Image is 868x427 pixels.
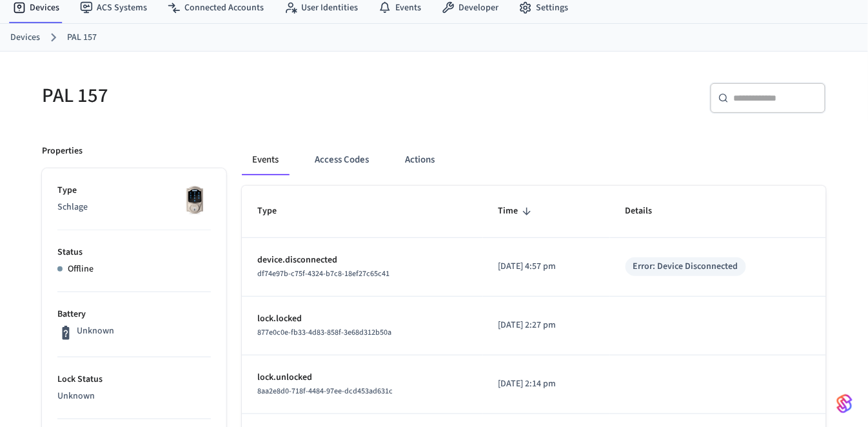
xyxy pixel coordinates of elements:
img: SeamLogoGradient.69752ec5.svg [837,393,853,414]
a: PAL 157 [67,31,97,45]
button: Events [242,144,289,175]
span: Time [498,201,535,221]
span: Type [257,201,293,221]
a: Devices [10,31,40,45]
div: ant example [242,144,826,175]
button: Access Codes [304,144,379,175]
p: [DATE] 4:57 pm [498,260,595,273]
button: Actions [395,144,445,175]
p: Battery [57,308,211,321]
p: Unknown [57,390,211,403]
span: 877e0c0e-fb33-4d83-858f-3e68d312b50a [257,327,391,338]
span: 8aa2e8d0-718f-4484-97ee-dcd453ad631c [257,386,393,397]
p: lock.locked [257,312,468,326]
p: Unknown [77,324,114,338]
p: Schlage [57,201,211,214]
span: Details [626,201,669,221]
p: Type [57,184,211,197]
span: df74e97b-c75f-4324-b7c8-18ef27c65c41 [257,268,390,279]
p: device.disconnected [257,253,468,267]
div: Error: Device Disconnected [633,260,738,273]
p: Properties [42,144,83,158]
p: Lock Status [57,373,211,386]
p: Status [57,246,211,259]
p: [DATE] 2:14 pm [498,377,595,391]
img: Schlage Sense Smart Deadbolt with Camelot Trim, Front [179,184,211,216]
p: lock.unlocked [257,371,468,384]
p: Offline [68,263,94,276]
h5: PAL 157 [42,83,426,109]
p: [DATE] 2:27 pm [498,319,595,332]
